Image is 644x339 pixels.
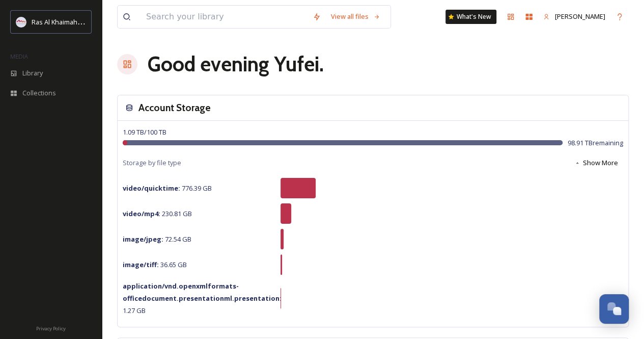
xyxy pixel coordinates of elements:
[141,6,307,28] input: Search your library
[326,7,385,27] a: View all files
[36,325,66,332] span: Privacy Policy
[123,281,282,315] span: 1.27 GB
[123,127,166,137] span: 1.09 TB / 100 TB
[32,17,176,27] span: Ras Al Khaimah Tourism Development Authority
[138,100,211,115] h3: Account Storage
[568,138,623,148] span: 98.91 TB remaining
[16,17,26,27] img: Logo_RAKTDA_RGB-01.png
[123,184,180,193] strong: video/quicktime :
[445,10,496,24] a: What's New
[123,184,212,193] span: 776.39 GB
[36,322,66,334] a: Privacy Policy
[123,209,192,218] span: 230.81 GB
[10,53,28,60] span: MEDIA
[123,260,159,269] strong: image/tiff :
[22,88,56,98] span: Collections
[569,153,623,173] button: Show More
[123,234,191,244] span: 72.54 GB
[123,234,163,244] strong: image/jpeg :
[555,12,605,21] span: [PERSON_NAME]
[123,209,160,218] strong: video/mp4 :
[599,294,629,324] button: Open Chat
[123,260,187,269] span: 36.65 GB
[123,281,282,303] strong: application/vnd.openxmlformats-officedocument.presentationml.presentation :
[123,158,181,168] span: Storage by file type
[148,49,324,80] h1: Good evening Yufei .
[22,68,43,78] span: Library
[538,7,610,27] a: [PERSON_NAME]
